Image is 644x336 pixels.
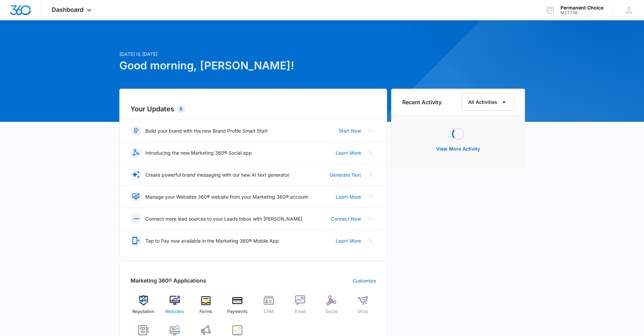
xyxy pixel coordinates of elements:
[227,308,247,315] span: Payments
[119,50,387,58] p: [DATE] is [DATE]
[224,295,251,320] a: Payments
[130,104,376,114] h2: Your Updates
[336,237,361,244] a: Learn More
[350,295,376,320] a: Shop
[353,277,376,284] a: Customize
[199,308,212,315] span: Forms
[461,94,514,111] button: All Activities
[365,191,376,202] button: Close
[264,308,274,315] span: CRM
[295,308,306,315] span: Email
[560,10,603,15] div: account id
[429,141,487,157] button: View More Activity
[357,308,368,315] span: Shop
[330,171,361,178] a: Generate Text
[130,295,157,320] a: Reputation
[145,149,252,156] p: Introducing the new Marketing 360® Social app
[162,295,188,320] a: Websites
[145,171,289,178] p: Create powerful brand messaging with our new AI text generator
[365,169,376,180] button: Close
[365,125,376,136] button: Close
[145,127,268,134] p: Build your brand with the new Brand Profile Smart Start
[560,5,603,10] div: account name
[318,295,344,320] a: Social
[325,308,337,315] span: Social
[365,235,376,246] button: Close
[339,127,361,134] a: Start Now
[365,147,376,158] button: Close
[52,6,84,13] span: Dashboard
[165,308,184,315] span: Websites
[145,193,308,200] p: Manage your Websites 360® website from your Marketing 360® account
[402,98,442,106] h6: Recent Activity
[130,276,206,285] h2: Marketing 360® Applications
[119,58,387,74] h1: Good morning, [PERSON_NAME]!
[256,295,282,320] a: CRM
[177,105,185,113] div: 6
[336,149,361,156] a: Learn More
[336,193,361,200] a: Learn More
[132,308,154,315] span: Reputation
[287,295,313,320] a: Email
[145,215,302,222] p: Connect more lead sources to your Leads Inbox with [PERSON_NAME]
[193,295,219,320] a: Forms
[331,215,361,222] a: Connect Now
[145,237,279,244] p: Tap to Pay now available in the Marketing 360® Mobile App
[365,213,376,224] button: Close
